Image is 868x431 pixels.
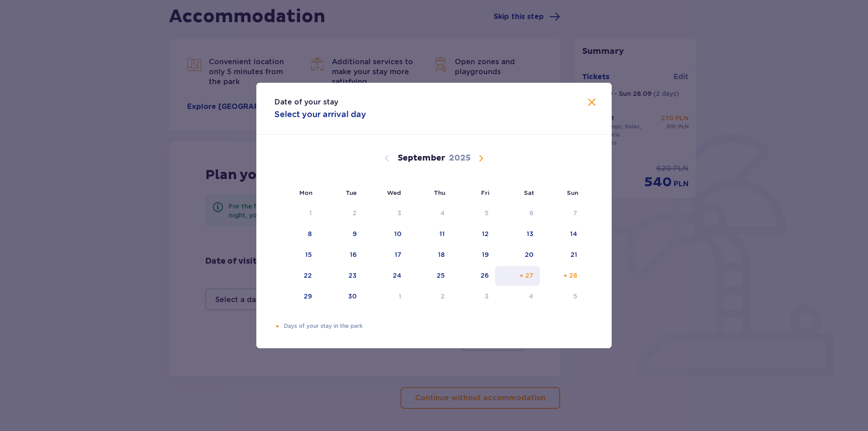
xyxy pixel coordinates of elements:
div: 19 [482,250,489,259]
td: Choose Monday, September 8, 2025 as your check-in date. It’s available. [274,224,318,244]
div: 5 [485,208,489,218]
td: Choose Friday, September 19, 2025 as your check-in date. It’s available. [451,245,495,265]
td: Choose Friday, September 26, 2025 as your check-in date. It’s available. [451,266,495,286]
small: Sat [524,189,534,196]
td: Not available. Tuesday, September 2, 2025 [318,204,363,223]
td: Choose Wednesday, September 17, 2025 as your check-in date. It’s available. [363,245,408,265]
td: Choose Friday, October 3, 2025 as your check-in date. It’s available. [451,287,495,307]
div: 30 [348,292,357,301]
small: Wed [387,189,401,196]
div: 2 [353,208,357,218]
div: 9 [353,229,357,238]
div: 4 [440,208,445,218]
div: 12 [482,229,489,238]
div: 8 [308,229,312,238]
td: Not available. Friday, September 5, 2025 [451,204,495,223]
td: Choose Thursday, September 25, 2025 as your check-in date. It’s available. [408,266,452,286]
td: Choose Saturday, September 13, 2025 as your check-in date. It’s available. [495,224,540,244]
td: Choose Sunday, October 5, 2025 as your check-in date. It’s available. [540,287,584,307]
div: 20 [525,250,533,259]
div: 3 [397,208,401,218]
td: Choose Thursday, September 11, 2025 as your check-in date. It’s available. [408,224,452,244]
td: Choose Saturday, September 27, 2025 as your check-in date. It’s available. [495,266,540,286]
td: Choose Tuesday, September 30, 2025 as your check-in date. It’s available. [318,287,363,307]
td: Not available. Monday, September 1, 2025 [274,204,318,223]
div: 13 [527,229,533,238]
div: 11 [439,229,445,238]
td: Choose Tuesday, September 16, 2025 as your check-in date. It’s available. [318,245,363,265]
td: Choose Friday, September 12, 2025 as your check-in date. It’s available. [451,224,495,244]
div: 24 [393,271,401,280]
div: 6 [529,208,533,218]
td: Choose Sunday, September 21, 2025 as your check-in date. It’s available. [540,245,584,265]
td: Choose Monday, September 22, 2025 as your check-in date. It’s available. [274,266,318,286]
td: Choose Wednesday, October 1, 2025 as your check-in date. It’s available. [363,287,408,307]
td: Choose Wednesday, September 24, 2025 as your check-in date. It’s available. [363,266,408,286]
p: 2025 [449,153,471,164]
td: Choose Sunday, September 28, 2025 as your check-in date. It’s available. [540,266,584,286]
td: Not available. Sunday, September 7, 2025 [540,204,584,223]
small: Thu [434,189,445,196]
div: 15 [305,250,312,259]
div: 3 [485,292,489,301]
div: 4 [529,292,533,301]
td: Choose Thursday, October 2, 2025 as your check-in date. It’s available. [408,287,452,307]
p: September [398,153,445,164]
p: Days of your stay in the park [284,322,594,330]
td: Not available. Wednesday, September 3, 2025 [363,204,408,223]
td: Not available. Saturday, September 6, 2025 [495,204,540,223]
div: 2 [441,292,445,301]
td: Not available. Thursday, September 4, 2025 [408,204,452,223]
div: Calendar [256,135,612,322]
td: Choose Tuesday, September 9, 2025 as your check-in date. It’s available. [318,224,363,244]
div: 22 [304,271,312,280]
div: 16 [350,250,357,259]
td: Choose Tuesday, September 23, 2025 as your check-in date. It’s available. [318,266,363,286]
small: Fri [481,189,490,196]
small: Tue [346,189,357,196]
td: Choose Saturday, September 20, 2025 as your check-in date. It’s available. [495,245,540,265]
div: 1 [399,292,401,301]
td: Choose Thursday, September 18, 2025 as your check-in date. It’s available. [408,245,452,265]
div: 27 [525,271,533,280]
div: 17 [395,250,401,259]
td: Choose Saturday, October 4, 2025 as your check-in date. It’s available. [495,287,540,307]
td: Choose Wednesday, September 10, 2025 as your check-in date. It’s available. [363,224,408,244]
small: Mon [299,189,312,196]
td: Choose Sunday, September 14, 2025 as your check-in date. It’s available. [540,224,584,244]
div: 18 [438,250,445,259]
div: 1 [309,208,312,218]
div: 10 [394,229,401,238]
div: 25 [437,271,445,280]
td: Choose Monday, September 15, 2025 as your check-in date. It’s available. [274,245,318,265]
td: Choose Monday, September 29, 2025 as your check-in date. It’s available. [274,287,318,307]
div: 29 [304,292,312,301]
div: 23 [349,271,357,280]
div: 26 [481,271,489,280]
